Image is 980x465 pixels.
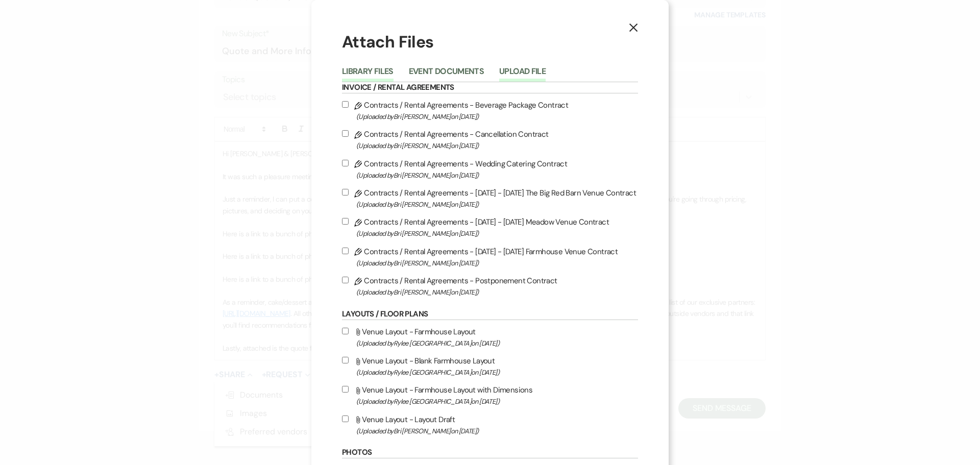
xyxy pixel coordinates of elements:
[342,447,638,458] h6: Photos
[342,157,638,181] label: Contracts / Rental Agreements - Wedding Catering Contract
[342,130,349,137] input: Contracts / Rental Agreements - Cancellation Contract(Uploaded byBri [PERSON_NAME]on [DATE])
[356,286,638,298] span: (Uploaded by Bri [PERSON_NAME] on [DATE] )
[342,309,638,320] h6: Layouts / Floor Plans
[342,386,349,393] input: Venue Layout - Farmhouse Layout with Dimensions(Uploaded byRylee [GEOGRAPHIC_DATA]on [DATE])
[342,357,349,363] input: Venue Layout - Blank Farmhouse Layout(Uploaded byRylee [GEOGRAPHIC_DATA]on [DATE])
[342,128,638,152] label: Contracts / Rental Agreements - Cancellation Contract
[342,215,638,239] label: Contracts / Rental Agreements - [DATE] - [DATE] Meadow Venue Contract
[342,186,638,210] label: Contracts / Rental Agreements - [DATE] - [DATE] The Big Red Barn Venue Contract
[342,31,638,54] h1: Attach Files
[342,383,638,407] label: Venue Layout - Farmhouse Layout with Dimensions
[342,101,349,108] input: Contracts / Rental Agreements - Beverage Package Contract(Uploaded byBri [PERSON_NAME]on [DATE])
[342,328,349,334] input: Venue Layout - Farmhouse Layout(Uploaded byRylee [GEOGRAPHIC_DATA]on [DATE])
[356,199,638,210] span: (Uploaded by Bri [PERSON_NAME] on [DATE] )
[342,248,349,254] input: Contracts / Rental Agreements - [DATE] - [DATE] Farmhouse Venue Contract(Uploaded byBri [PERSON_N...
[356,140,638,152] span: (Uploaded by Bri [PERSON_NAME] on [DATE] )
[342,189,349,195] input: Contracts / Rental Agreements - [DATE] - [DATE] The Big Red Barn Venue Contract(Uploaded byBri [P...
[356,396,638,407] span: (Uploaded by Rylee [GEOGRAPHIC_DATA] on [DATE] )
[342,82,638,93] h6: Invoice / Rental Agreements
[356,111,638,123] span: (Uploaded by Bri [PERSON_NAME] on [DATE] )
[342,277,349,283] input: Contracts / Rental Agreements - Postponement Contract(Uploaded byBri [PERSON_NAME]on [DATE])
[356,366,638,378] span: (Uploaded by Rylee [GEOGRAPHIC_DATA] on [DATE] )
[342,218,349,225] input: Contracts / Rental Agreements - [DATE] - [DATE] Meadow Venue Contract(Uploaded byBri [PERSON_NAME...
[342,274,638,298] label: Contracts / Rental Agreements - Postponement Contract
[356,257,638,269] span: (Uploaded by Bri [PERSON_NAME] on [DATE] )
[499,67,546,82] button: Upload File
[342,160,349,166] input: Contracts / Rental Agreements - Wedding Catering Contract(Uploaded byBri [PERSON_NAME]on [DATE])
[356,169,638,181] span: (Uploaded by Bri [PERSON_NAME] on [DATE] )
[342,354,638,378] label: Venue Layout - Blank Farmhouse Layout
[342,325,638,349] label: Venue Layout - Farmhouse Layout
[342,413,638,437] label: Venue Layout - Layout Draft
[342,245,638,269] label: Contracts / Rental Agreements - [DATE] - [DATE] Farmhouse Venue Contract
[356,425,638,437] span: (Uploaded by Bri [PERSON_NAME] on [DATE] )
[409,67,484,82] button: Event Documents
[342,99,638,123] label: Contracts / Rental Agreements - Beverage Package Contract
[342,67,394,82] button: Library Files
[356,228,638,239] span: (Uploaded by Bri [PERSON_NAME] on [DATE] )
[356,337,638,349] span: (Uploaded by Rylee [GEOGRAPHIC_DATA] on [DATE] )
[342,415,349,422] input: Venue Layout - Layout Draft(Uploaded byBri [PERSON_NAME]on [DATE])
